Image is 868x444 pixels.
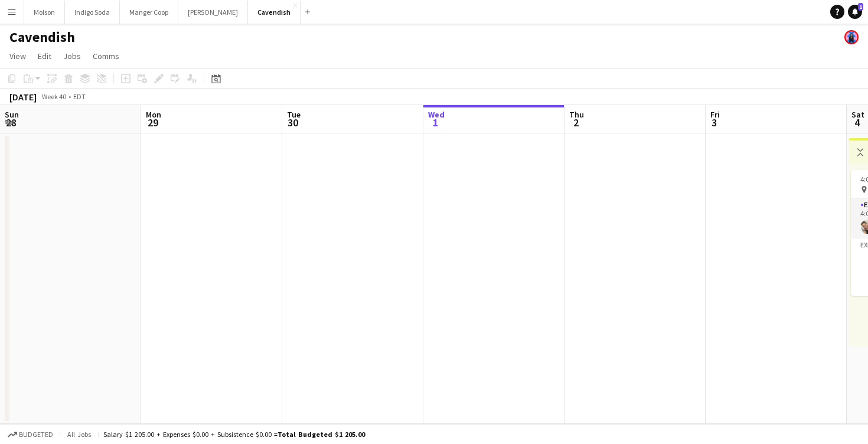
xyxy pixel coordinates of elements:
span: Week 40 [39,92,68,101]
app-user-avatar: Laurence Pare [844,30,859,44]
span: Total Budgeted $1 205.00 [278,430,365,439]
span: 1 [858,3,863,11]
span: 2 [567,116,584,129]
span: 4 [850,116,864,129]
a: 1 [848,5,862,19]
a: View [5,48,31,64]
span: Fri [710,109,720,120]
span: Jobs [63,51,81,61]
span: 30 [285,116,301,129]
button: Budgeted [6,428,55,441]
button: [PERSON_NAME] [178,1,248,24]
span: Comms [93,51,119,61]
span: Mon [146,109,161,120]
button: Indigo Soda [65,1,120,24]
span: Wed [428,109,445,120]
span: Edit [38,51,51,61]
div: Salary $1 205.00 + Expenses $0.00 + Subsistence $0.00 = [103,430,365,439]
a: Edit [33,48,56,64]
button: Cavendish [248,1,301,24]
button: Manger Coop [120,1,178,24]
div: EDT [73,92,86,101]
a: Comms [88,48,124,64]
span: 28 [3,116,19,129]
h1: Cavendish [9,28,75,46]
span: Sat [851,109,864,120]
span: Thu [569,109,584,120]
span: 1 [426,116,445,129]
span: View [9,51,26,61]
span: Sun [5,109,19,120]
a: Jobs [58,48,86,64]
span: Budgeted [19,430,53,439]
div: [DATE] [9,91,37,103]
span: Tue [287,109,301,120]
span: 3 [709,116,720,129]
span: All jobs [65,430,93,439]
span: 29 [144,116,161,129]
button: Molson [24,1,65,24]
